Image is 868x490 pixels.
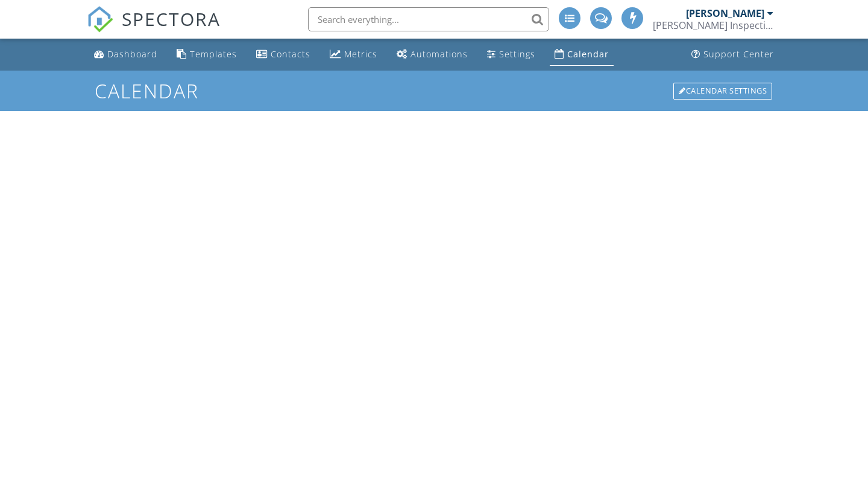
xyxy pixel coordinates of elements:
a: Settings [482,43,540,66]
a: Metrics [325,43,382,66]
div: Calendar Settings [673,83,772,100]
a: Automations (Advanced) [392,43,473,66]
div: [PERSON_NAME] [686,7,764,19]
div: Contacts [271,48,310,60]
div: Metrics [344,48,377,60]
a: Contacts [251,43,315,66]
div: Dashboard [107,48,157,60]
span: SPECTORA [122,6,221,31]
div: Templates [190,48,237,60]
a: Templates [172,43,242,66]
a: Dashboard [89,43,162,66]
a: Support Center [687,43,779,66]
div: Automations [410,48,468,60]
a: Calendar [550,43,614,66]
a: SPECTORA [87,16,221,42]
a: Calendar Settings [672,81,773,101]
h1: Calendar [95,80,773,101]
div: McNamara Inspections [653,19,773,31]
div: Settings [499,48,535,60]
div: Calendar [567,48,609,60]
div: Support Center [703,48,774,60]
input: Search everything... [308,7,549,31]
img: The Best Home Inspection Software - Spectora [87,6,113,33]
